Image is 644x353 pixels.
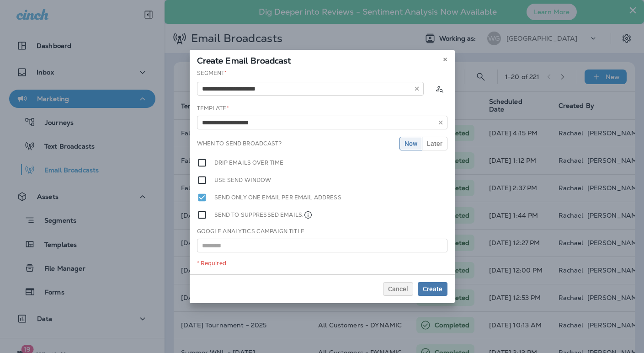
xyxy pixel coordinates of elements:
button: Create [418,282,447,296]
button: Cancel [383,282,413,296]
div: * Required [197,260,447,267]
label: Send to suppressed emails. [214,210,313,220]
span: Now [404,140,417,147]
div: Create Email Broadcast [190,50,455,69]
label: Use send window [214,175,271,185]
button: Later [422,137,447,150]
span: Later [427,140,442,147]
label: When to send broadcast? [197,140,282,147]
label: Drip emails over time [214,158,284,168]
span: Create [423,286,442,292]
button: Calculate the estimated number of emails to be sent based on selected segment. (This could take a... [431,80,447,97]
span: Cancel [388,286,408,292]
label: Segment [197,70,227,77]
label: Template [197,105,229,112]
label: Send only one email per email address [214,193,341,203]
button: Now [399,137,422,150]
label: Google Analytics Campaign Title [197,228,304,235]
